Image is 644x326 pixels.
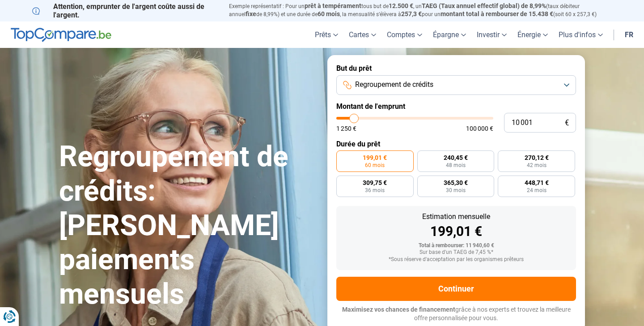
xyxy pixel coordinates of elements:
span: 199,01 € [363,154,387,161]
span: 42 mois [527,163,547,168]
p: grâce à nos experts et trouvez la meilleure offre personnalisée pour vous. [336,305,576,323]
div: *Sous réserve d'acceptation par les organismes prêteurs [343,257,569,263]
span: 12.500 € [389,2,413,9]
span: Maximisez vos chances de financement [342,306,455,313]
p: Attention, emprunter de l'argent coûte aussi de l'argent. [32,2,218,19]
div: Sur base d'un TAEG de 7,45 %* [343,249,569,256]
button: Regroupement de crédits [336,75,576,95]
span: fixe [246,10,256,17]
span: 448,71 € [525,180,549,186]
span: 240,45 € [444,154,468,161]
span: 30 mois [446,188,466,193]
div: Total à rembourser: 11 940,60 € [343,243,569,249]
span: € [565,119,569,127]
span: 309,75 € [363,180,387,186]
a: Épargne [428,21,471,48]
span: 60 mois [318,10,340,17]
a: Investir [471,21,512,48]
h1: Regroupement de crédits: [PERSON_NAME] paiements mensuels [59,140,317,312]
span: montant total à rembourser de 15.438 € [441,10,553,17]
span: 36 mois [365,188,385,193]
button: Continuer [336,277,576,301]
span: TAEG (Taux annuel effectif global) de 8,99% [422,2,546,9]
span: Regroupement de crédits [355,80,433,90]
a: Cartes [343,21,381,48]
span: 1 250 € [336,125,356,132]
a: fr [619,21,639,48]
label: But du prêt [336,64,576,73]
img: TopCompare [11,28,111,42]
span: 48 mois [446,163,466,168]
span: 60 mois [365,163,385,168]
a: Comptes [381,21,428,48]
a: Plus d'infos [553,21,608,48]
span: 270,12 € [525,154,549,161]
p: Exemple représentatif : Pour un tous but de , un (taux débiteur annuel de 8,99%) et une durée de ... [229,2,612,18]
label: Durée du prêt [336,140,576,148]
div: 199,01 € [343,225,569,238]
a: Énergie [512,21,553,48]
span: 257,3 € [401,10,422,17]
span: 24 mois [527,188,547,193]
span: prêt à tempérament [305,2,361,9]
div: Estimation mensuelle [343,213,569,220]
span: 100 000 € [466,125,493,132]
label: Montant de l'emprunt [336,102,576,111]
a: Prêts [309,21,343,48]
span: 365,30 € [444,180,468,186]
